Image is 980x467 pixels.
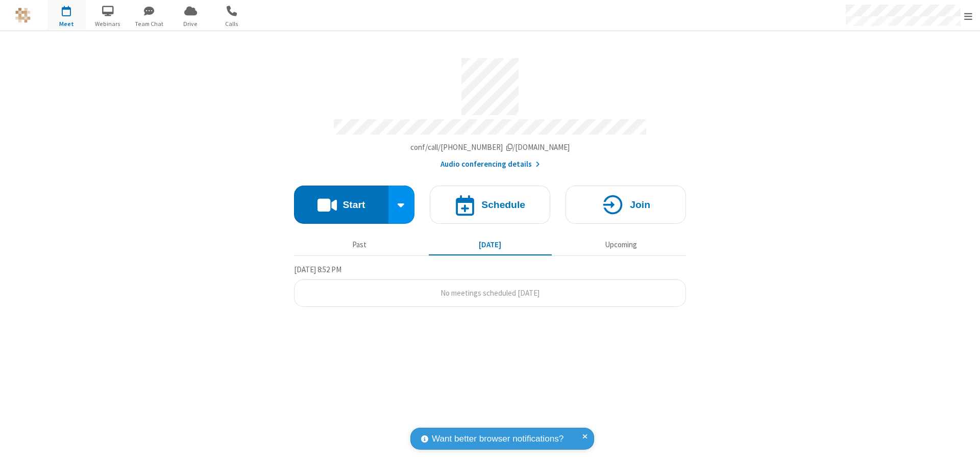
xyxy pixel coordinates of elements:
[440,288,540,298] span: No meetings scheduled [DATE]
[294,265,341,274] span: [DATE] 8:52 PM
[410,142,570,152] span: Copy my meeting room link
[481,200,525,210] h4: Schedule
[410,142,570,153] button: Copy my meeting room linkCopy my meeting room link
[440,159,540,170] button: Audio conferencing details
[429,235,552,254] button: [DATE]
[430,186,550,224] button: Schedule
[342,200,365,210] h4: Start
[559,235,682,254] button: Upcoming
[388,186,415,224] div: Start conference options
[171,19,210,29] span: Drive
[294,264,686,307] section: Today's Meetings
[294,50,686,170] section: Account details
[432,432,563,446] span: Want better browser notifications?
[89,19,127,29] span: Webinars
[294,186,388,224] button: Start
[298,235,421,254] button: Past
[47,19,86,29] span: Meet
[566,186,686,224] button: Join
[213,19,251,29] span: Calls
[15,8,31,23] img: QA Selenium DO NOT DELETE OR CHANGE
[630,200,650,210] h4: Join
[130,19,168,29] span: Team Chat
